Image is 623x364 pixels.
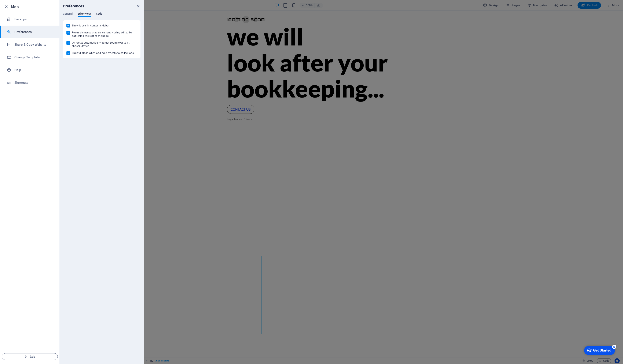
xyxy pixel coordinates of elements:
div: 5 [31,1,36,5]
h6: Menu [11,4,56,9]
div: Get Started 5 items remaining, 0% complete [3,2,34,11]
span: Focus elements that are currently being edited by darkening the rest of the page [72,31,137,38]
h6: Preferences [14,29,54,34]
h6: Share & Copy Website [14,42,54,47]
h6: Help [14,67,54,73]
div: Get Started [12,5,31,8]
span: On resize automatically adjust zoom level to fit chosen device [72,41,137,48]
span: Exit [6,355,54,358]
span: Show labels in content sidebar [72,24,109,27]
button: close [136,4,141,9]
h6: Backups [14,17,54,22]
span: Code [96,11,102,17]
span: Show dialogs when adding elements to collections [72,51,134,55]
div: Preferences [63,12,141,20]
h6: Preferences [63,4,84,9]
button: Exit [2,353,58,360]
h6: Shortcuts [14,80,54,85]
h6: Change Template [14,55,54,60]
span: Editor view [78,11,91,17]
span: General [63,11,73,17]
a: Help [0,64,59,76]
